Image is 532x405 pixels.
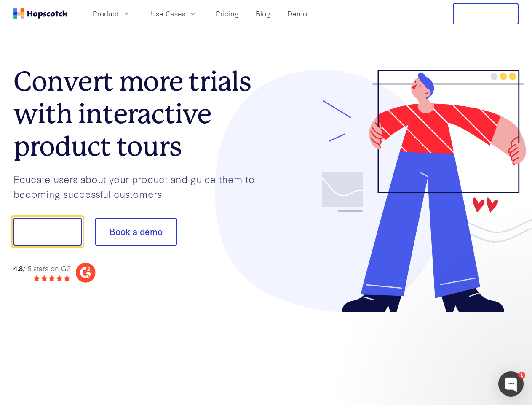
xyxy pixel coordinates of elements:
p: Educate users about your product and guide them to becoming successful customers. [13,172,266,201]
button: Free Trial [453,3,519,24]
a: Blog [252,7,274,21]
strong: 4.8 [13,263,23,273]
span: Product [93,8,119,19]
span: Use Cases [151,8,185,19]
a: Demo [284,7,310,21]
h1: Convert more trials with interactive product tours [13,65,266,162]
a: Home [13,8,67,19]
button: Book a demo [95,218,177,246]
a: Pricing [212,7,242,21]
div: 1 [518,372,525,379]
div: / 5 stars on G2 [13,263,70,274]
button: Product [88,7,136,21]
button: Show me! [13,218,82,246]
button: Use Cases [146,7,202,21]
